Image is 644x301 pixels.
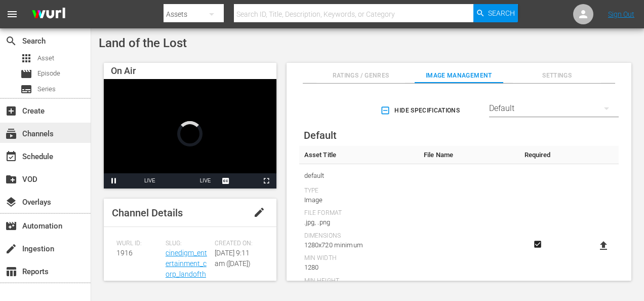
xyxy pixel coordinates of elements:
span: Asset [20,52,32,64]
div: Image [304,195,414,205]
span: Land of the Lost [99,36,187,50]
span: Overlays [5,196,17,208]
span: Search [5,35,17,47]
img: ans4CAIJ8jUAAAAAAAAAAAAAAAAAAAAAAAAgQb4GAAAAAAAAAAAAAAAAAAAAAAAAJMjXAAAAAAAAAAAAAAAAAAAAAAAAgAT5G... [24,3,73,26]
div: LIVE [144,173,155,189]
button: Seek to live, currently playing live [195,173,216,189]
span: Series [20,83,32,95]
span: LIVE [200,178,211,183]
button: Pause [104,173,124,189]
div: 1280 [304,262,414,273]
span: 1916 [116,249,133,257]
span: Episode [37,68,60,79]
span: Slug: [166,240,210,248]
a: Sign Out [608,10,634,18]
svg: Required [532,240,544,249]
div: Min Height [304,277,414,285]
span: Reports [5,266,17,278]
span: default [304,169,414,182]
button: edit [247,200,271,224]
span: Create [5,105,17,117]
button: Captions [216,173,236,189]
span: Default [304,129,337,141]
span: Episode [20,68,32,80]
button: Hide Specifications [378,96,464,125]
div: Min Width [304,254,414,262]
span: Search [488,4,515,22]
span: Image Management [415,70,503,81]
span: On Air [111,65,136,76]
div: File Format [304,209,414,217]
span: Automation [5,220,17,232]
span: Channel Details [112,207,183,219]
button: Search [473,4,518,22]
div: Dimensions [304,232,414,240]
button: Picture-in-Picture [236,173,256,189]
a: cinedigm_entertainment_corp_landofthelost_1 [166,249,207,289]
span: Ratings / Genres [316,70,405,81]
span: Schedule [5,150,17,163]
span: Asset [37,53,54,63]
span: Settings [513,70,601,81]
span: Series [37,84,56,94]
span: Hide Specifications [382,105,460,116]
div: Default [489,94,619,123]
span: Ingestion [5,243,17,255]
div: 1280x720 minimum [304,240,414,250]
span: edit [253,206,265,218]
span: Created On: [215,240,259,248]
span: menu [6,8,18,20]
div: .jpg, .png [304,217,414,228]
div: Video Player [104,79,276,189]
span: Wurl ID: [116,240,160,248]
div: Type [304,187,414,195]
th: Asset Title [299,146,419,164]
th: Required [519,146,556,164]
span: [DATE] 9:11 am ([DATE]) [215,249,251,268]
button: Fullscreen [256,173,276,189]
th: File Name [419,146,519,164]
span: VOD [5,173,17,185]
span: Channels [5,128,17,140]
